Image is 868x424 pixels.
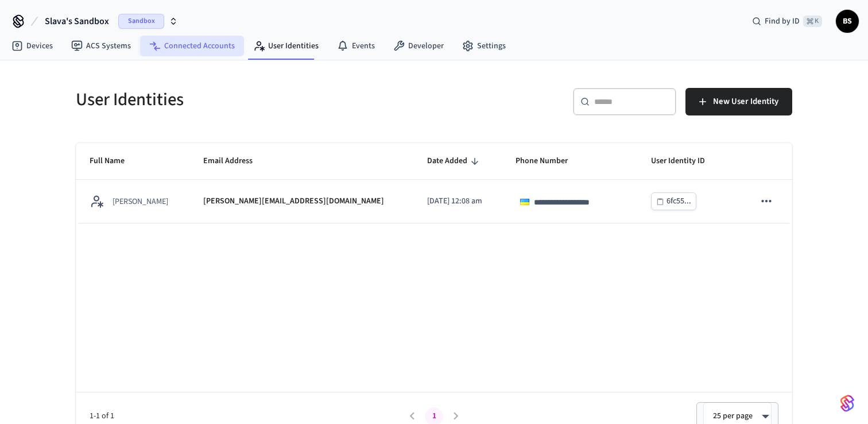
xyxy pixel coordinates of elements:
a: Connected Accounts [140,36,244,56]
span: Sandbox [118,14,164,29]
span: User Identity ID [651,152,720,170]
span: Email Address [203,152,268,170]
a: Developer [384,36,453,56]
span: Full Name [90,152,139,170]
span: Phone Number [516,152,583,170]
h5: User Identities [76,88,427,111]
div: Ukraine: + 380 [516,192,537,211]
div: Find by ID⌘ K [743,11,831,32]
button: New User Identity [685,88,792,115]
span: 1-1 of 1 [90,410,401,422]
p: [DATE] 12:08 am [427,195,488,207]
button: 6fc55... [651,192,696,210]
a: User Identities [244,36,328,56]
span: ⌘ K [803,16,822,27]
p: [PERSON_NAME][EMAIL_ADDRESS][DOMAIN_NAME] [203,195,384,207]
span: New User Identity [713,94,778,109]
a: ACS Systems [62,36,140,56]
a: Devices [2,36,62,56]
span: BS [837,11,858,32]
span: Find by ID [765,16,800,27]
button: BS [836,10,859,33]
a: Settings [453,36,515,56]
p: [PERSON_NAME] [113,196,168,207]
a: Events [328,36,384,56]
div: 6fc55... [666,194,691,209]
span: Date Added [427,152,482,170]
table: sticky table [76,143,792,223]
img: SeamLogoGradient.69752ec5.svg [840,394,854,413]
span: Slava's Sandbox [45,14,109,28]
